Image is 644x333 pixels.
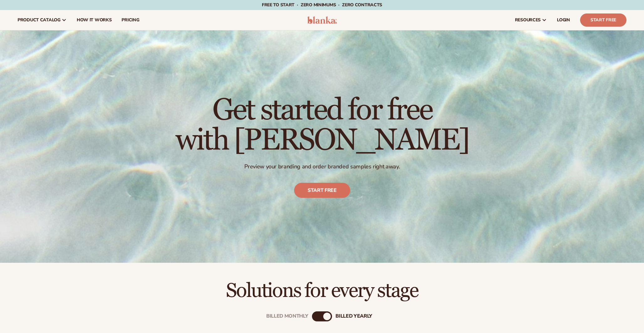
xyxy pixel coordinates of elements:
[175,95,469,156] h1: Get started for free with [PERSON_NAME]
[266,314,308,320] div: Billed Monthly
[557,18,570,23] span: LOGIN
[335,314,372,320] div: billed Yearly
[262,2,382,8] span: Free to start · ZERO minimums · ZERO contracts
[580,13,626,27] a: Start Free
[175,163,469,170] p: Preview your branding and order branded samples right away.
[13,10,72,30] a: product catalog
[307,16,337,24] img: logo
[552,10,575,30] a: LOGIN
[294,183,350,198] a: Start free
[72,10,117,30] a: How It Works
[510,10,552,30] a: resources
[117,10,144,30] a: pricing
[515,18,541,23] span: resources
[122,18,139,23] span: pricing
[77,18,112,23] span: How It Works
[18,18,60,23] span: product catalog
[18,280,626,301] h2: Solutions for every stage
